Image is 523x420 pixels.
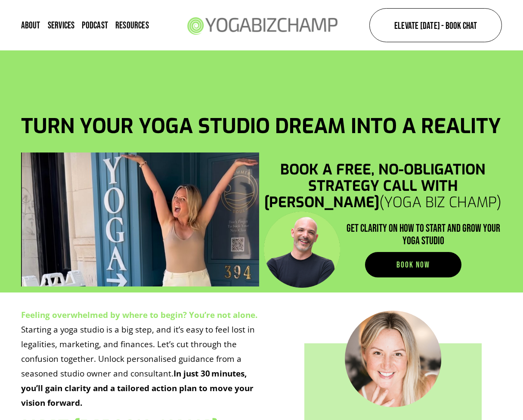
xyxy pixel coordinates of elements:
[21,20,40,31] a: About
[365,252,461,277] a: BOOK NOW
[182,5,342,45] img: Yoga Biz Champ
[115,20,149,31] a: folder dropdown
[345,222,502,247] h4: GET CLARITY ON HOW TO START AND GROW YOUR YOGA STUDIO
[369,8,502,42] a: Elevate [DATE] - Book Chat
[264,162,502,211] h3: (Yoga Biz Champ)
[115,21,149,30] span: Resources
[21,113,501,140] strong: turn your yoga studio dream into a reality
[21,368,256,408] strong: In just 30 minutes, you’ll gain clarity and a tailored action plan to move your vision forward.
[21,308,259,410] p: Starting a yoga studio is a big step, and it’s easy to feel lost in legalities, marketing, and fi...
[264,160,489,212] strong: Book a free, no-obligation strategy call with [PERSON_NAME]
[21,309,257,320] strong: Feeling overwhelmed by where to begin? You’re not alone.
[48,20,75,31] a: Services
[82,20,108,31] a: Podcast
